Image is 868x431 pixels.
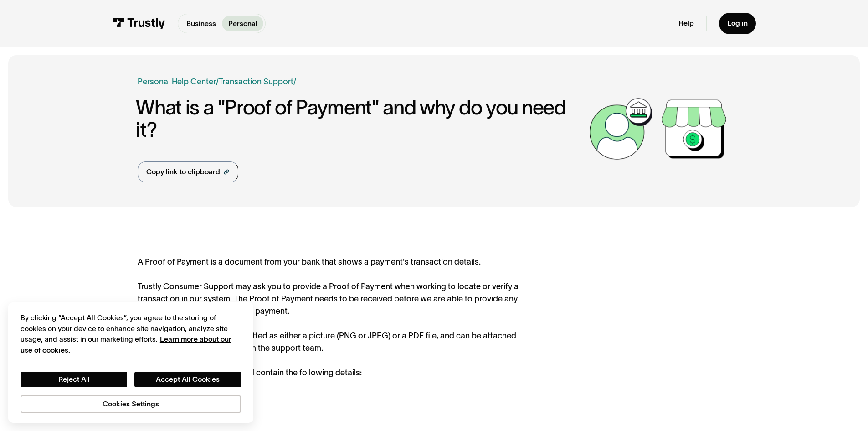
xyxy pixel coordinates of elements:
[21,395,241,413] button: Cookies Settings
[21,312,241,412] div: Privacy
[727,19,748,28] div: Log in
[138,379,519,391] li: Name of account holder
[138,76,216,88] a: Personal Help Center
[136,96,584,141] h1: What is a "Proof of Payment" and why do you need it?
[21,372,127,387] button: Reject All
[219,77,293,86] a: Transaction Support
[222,16,263,31] a: Personal
[228,18,257,29] p: Personal
[719,13,756,34] a: Log in
[216,76,219,88] div: /
[146,166,220,177] div: Copy link to clipboard
[678,19,694,28] a: Help
[138,161,238,182] a: Copy link to clipboard
[138,395,519,407] li: Amount
[180,16,222,31] a: Business
[21,312,241,355] div: By clicking “Accept All Cookies”, you agree to the storing of cookies on your device to enhance s...
[293,76,296,88] div: /
[8,302,253,423] div: Cookie banner
[186,18,216,29] p: Business
[112,18,165,29] img: Trustly Logo
[134,372,241,387] button: Accept All Cookies
[138,411,519,424] li: Datestamp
